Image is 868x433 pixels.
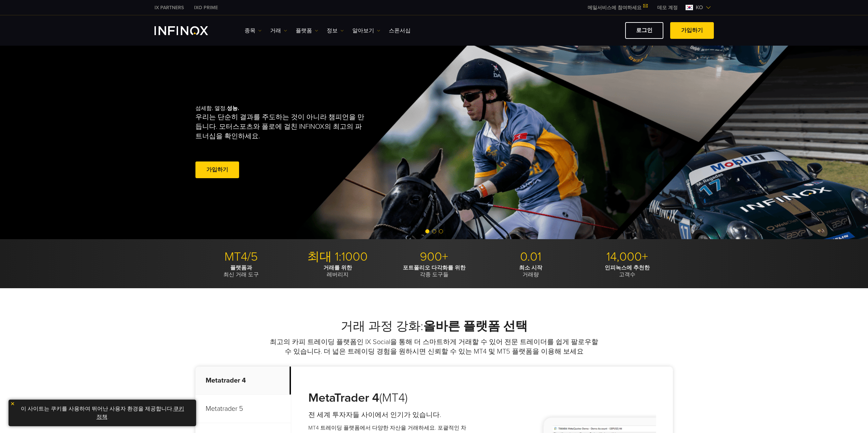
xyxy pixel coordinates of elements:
[296,27,318,35] a: 플랫폼
[519,264,542,271] strong: 최소 시작
[388,264,480,278] p: 각종 도구들
[308,390,379,405] strong: MetaTrader 4
[195,112,367,141] p: 우리는 단순히 결과를 주도하는 것이 아니라 챔피언을 만듭니다. 모터스포츠와 폴로에 걸친 INFINOX의 최고의 파트너십을 확인하세요.
[327,27,344,35] a: 정보
[195,264,287,278] p: 최신 거래 도구
[189,4,223,11] a: INFINOX
[195,319,673,334] h2: 거래 과정 강화:
[583,5,652,11] a: 메일서비스에 참여하세요
[423,319,528,334] strong: 올바른 플랫폼 선택
[292,249,383,264] p: 최대 1:1000
[195,94,410,191] div: 섬세함. 열정.
[605,264,650,271] strong: 인피녹스에 추천한
[485,264,576,278] p: 거래량
[582,264,673,278] p: 고객수
[670,22,714,39] a: 가입하기
[155,26,224,35] a: INFINOX Logo
[485,249,576,264] p: 0.01
[582,249,673,264] p: 14,000+
[652,4,683,11] a: INFINOX MENU
[195,249,287,264] p: MT4/5
[195,367,291,395] p: Metatrader 4
[12,403,193,423] p: 이 사이트는 쿠키를 사용하여 뛰어난 사용자 환경을 제공합니다. .
[149,4,189,11] a: INFINOX
[230,264,252,271] strong: 플랫폼과
[425,229,429,233] span: Go to slide 1
[432,229,436,233] span: Go to slide 2
[292,264,383,278] p: 레버리지
[269,337,600,356] p: 최고의 카피 트레이딩 플랫폼인 IX Social을 통해 더 스마트하게 거래할 수 있어 전문 트레이더를 쉽게 팔로우할 수 있습니다. 더 넓은 트레이딩 경험을 원하시면 신뢰할 수...
[352,27,380,35] a: 알아보기
[195,395,291,423] p: Metatrader 5
[308,390,471,405] h3: (MT4)
[625,22,663,39] a: 로그인
[10,401,15,406] img: yellow close icon
[693,3,706,12] span: ko
[308,410,471,420] h4: 전 세계 투자자들 사이에서 인기가 있습니다.
[403,264,466,271] strong: 포트폴리오 다각화를 위한
[245,27,262,35] a: 종목
[195,161,239,178] a: 가입하기
[388,249,480,264] p: 900+
[323,264,352,271] strong: 거래를 위한
[227,105,239,112] strong: 성능.
[439,229,443,233] span: Go to slide 3
[270,27,287,35] a: 거래
[389,27,411,35] a: 스폰서십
